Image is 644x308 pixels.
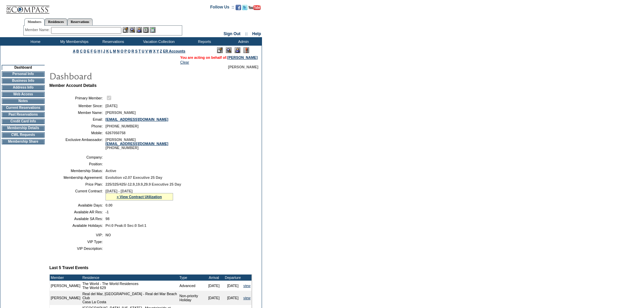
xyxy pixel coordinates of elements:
td: Primary Member: [52,95,103,101]
td: Notes [2,98,45,104]
span: [PERSON_NAME] [228,65,258,69]
td: [PERSON_NAME] [50,291,81,305]
td: Reports [184,37,223,46]
td: The World - The World Residences The World 629 [81,281,178,291]
a: K [106,49,109,53]
a: J [103,49,105,53]
td: Email: [52,117,103,121]
a: T [139,49,141,53]
a: M [113,49,116,53]
td: Mobile: [52,131,103,135]
span: Active [105,169,116,173]
td: Past Reservations [2,112,45,117]
b: Member Account Details [49,83,97,88]
td: [DATE] [205,281,223,291]
a: Sign Out [223,31,240,36]
a: Subscribe to our YouTube Channel [248,7,261,11]
td: Available SA Res: [52,217,103,221]
a: view [243,284,251,288]
a: S [135,49,138,53]
a: Become our fan on Facebook [236,7,241,11]
span: [DATE] - [DATE] [105,189,133,193]
span: -1 [105,210,109,214]
a: U [142,49,144,53]
td: [DATE] [223,291,242,305]
a: W [149,49,152,53]
a: N [117,49,120,53]
a: Help [252,31,261,36]
td: Membership Agreement: [52,175,103,180]
a: view [243,296,251,300]
td: Vacation Collection [132,37,184,46]
td: Price Plan: [52,182,103,186]
a: C [80,49,82,53]
b: Last 5 Travel Events [49,265,88,270]
a: Reservations [67,18,93,25]
td: Membership Status: [52,169,103,173]
td: Current Reservations [2,105,45,111]
img: b_calculator.gif [150,27,156,33]
td: Available AR Res: [52,210,103,214]
span: [PERSON_NAME] [PHONE_NUMBER] [105,138,168,150]
img: Edit Mode [217,47,223,53]
a: Q [128,49,130,53]
span: 0.00 [105,203,113,207]
a: L [110,49,112,53]
td: Phone: [52,124,103,128]
td: Member Name: [52,111,103,115]
span: 98 [105,217,110,221]
span: 225/325/425/-12.9,19.9,29.9 Executive 25 Day [105,182,181,186]
img: View Mode [226,47,232,53]
a: V [145,49,148,53]
td: Dashboard [2,65,45,70]
a: E [87,49,90,53]
img: View [129,27,135,33]
td: Personal Info [2,71,45,77]
a: Clear [180,60,189,64]
td: Residence [81,275,178,281]
a: X [153,49,156,53]
td: Address Info [2,85,45,90]
td: Non-priority Holiday [178,291,205,305]
a: » View Contract Utilization [117,195,162,199]
a: F [91,49,93,53]
a: Z [160,49,162,53]
td: Member [50,275,81,281]
img: Impersonate [136,27,142,33]
img: Follow us on Twitter [242,5,247,10]
a: ER Accounts [163,49,185,53]
img: Subscribe to our YouTube Channel [248,5,261,10]
img: pgTtlDashboard.gif [49,69,184,82]
span: Pri:0 Peak:0 Sec:0 Sel:1 [105,223,146,228]
a: G [94,49,96,53]
td: Membership Share [2,139,45,144]
td: Exclusive Ambassador: [52,138,103,150]
img: b_edit.gif [123,27,128,33]
td: Available Days: [52,203,103,207]
a: Members [24,18,45,26]
a: Follow us on Twitter [242,7,247,11]
a: [EMAIL_ADDRESS][DOMAIN_NAME] [105,142,168,146]
td: Real del Mar, [GEOGRAPHIC_DATA] - Real del Mar Beach Club Casa La Costa [81,291,178,305]
a: [PERSON_NAME] [228,55,258,60]
a: O [121,49,123,53]
img: Reservations [143,27,149,33]
td: VIP Description: [52,246,103,251]
td: Follow Us :: [210,4,234,12]
img: Become our fan on Facebook [236,5,241,10]
span: :: [245,31,248,36]
td: Admin [223,37,262,46]
span: NO [105,233,111,237]
a: B [76,49,79,53]
td: [PERSON_NAME] [50,281,81,291]
td: Position: [52,162,103,166]
span: [DATE] [105,104,117,108]
span: Evolution v2.07 Executive 25 Day [105,175,162,180]
img: Log Concern/Member Elevation [243,47,249,53]
td: Available Holidays: [52,223,103,228]
td: Arrival [205,275,223,281]
td: CWL Requests [2,132,45,138]
a: A [73,49,75,53]
td: VIP: [52,233,103,237]
div: Member Name: [25,27,51,33]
